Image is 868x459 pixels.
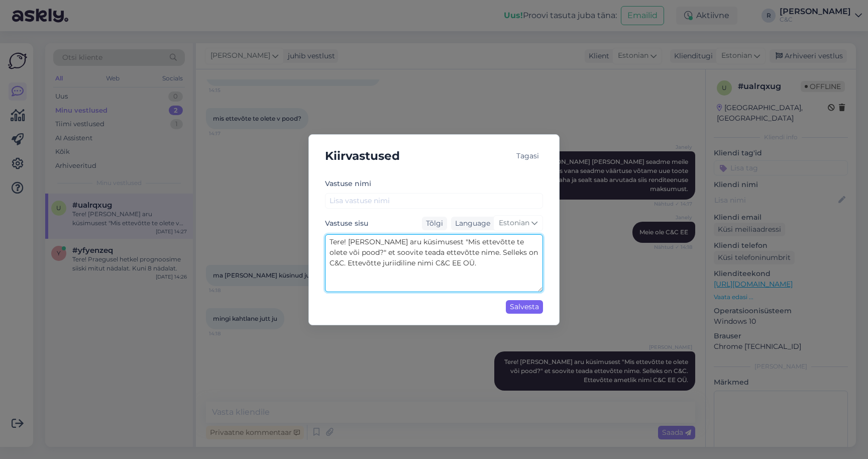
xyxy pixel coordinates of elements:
input: Lisa vastuse nimi [325,193,543,209]
div: Tõlgi [422,217,447,230]
textarea: Tere! [PERSON_NAME] aru küsimusest "Mis ettevõtte te olete või pood?" et soovite teada ettevõtte ... [325,234,543,292]
span: Estonian [499,218,529,229]
div: Tagasi [512,149,543,163]
div: Language [451,218,490,229]
h5: Kiirvastused [325,147,400,165]
label: Vastuse nimi [325,178,371,189]
div: Salvesta [506,300,543,314]
label: Vastuse sisu [325,218,368,229]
